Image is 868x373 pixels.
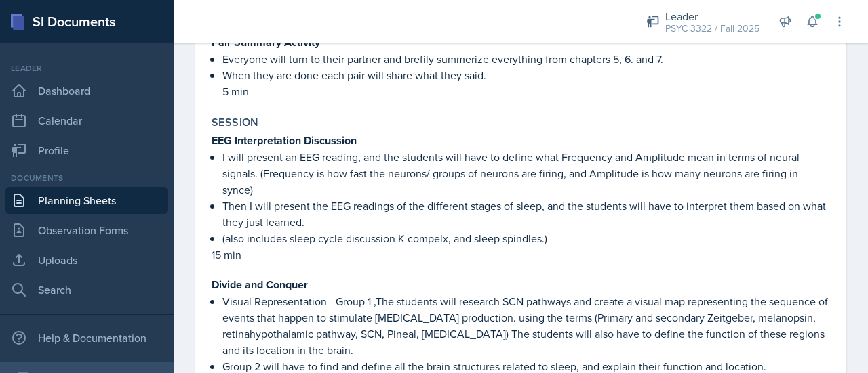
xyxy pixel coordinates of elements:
[5,246,168,273] a: Uploads
[5,172,168,184] div: Documents
[212,277,308,292] strong: Divide and Conquer
[212,246,830,263] p: 15 min
[212,276,830,293] p: -
[212,116,259,129] label: Session
[5,276,168,303] a: Search
[222,293,830,358] p: Visual Representation - Group 1 ,The students will research SCN pathways and create a visual map ...
[665,8,759,24] div: Leader
[5,107,168,134] a: Calendar
[222,149,830,198] p: I will present an EEG reading, and the students will have to define what Frequency and Amplitude ...
[222,51,830,67] p: Everyone will turn to their partner and brefily summerize everything from chapters 5, 6. and 7.
[212,133,357,148] strong: EEG Interpretation Discussion
[5,217,168,244] a: Observation Forms
[222,230,830,246] p: (also includes sleep cycle discussion K-compelx, and sleep spindles.)
[665,22,759,36] div: PSYC 3322 / Fall 2025
[222,198,830,230] p: Then I will present the EEG readings of the different stages of sleep, and the students will have...
[5,77,168,104] a: Dashboard
[222,83,830,100] p: 5 min
[222,67,830,83] p: When they are done each pair will share what they said.
[5,137,168,164] a: Profile
[5,324,168,351] div: Help & Documentation
[5,62,168,74] div: Leader
[5,187,168,214] a: Planning Sheets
